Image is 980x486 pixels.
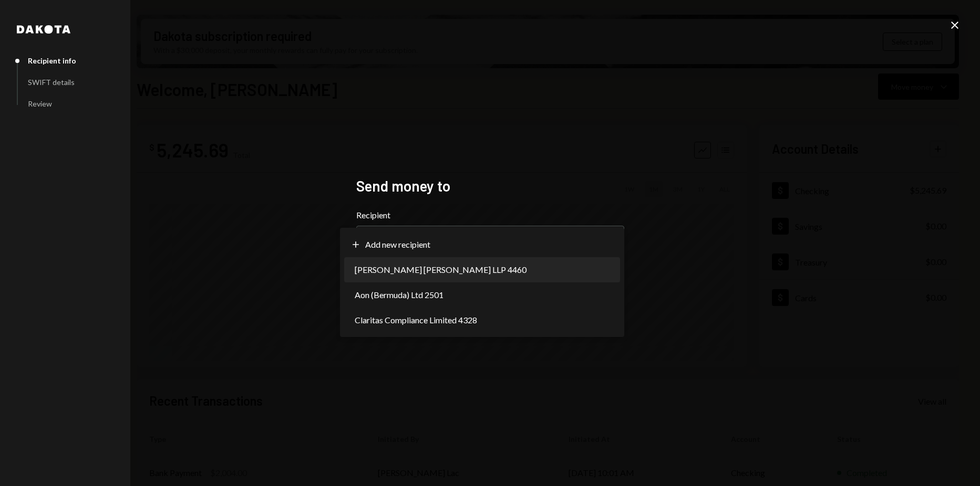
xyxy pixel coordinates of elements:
[355,263,527,276] span: [PERSON_NAME] [PERSON_NAME] LLP 4460
[28,56,76,65] div: Recipient info
[355,314,477,326] span: Claritas Compliance Limited 4328
[355,289,443,301] span: Aon (Bermuda) Ltd 2501
[28,78,75,87] div: SWIFT details
[356,209,624,221] label: Recipient
[356,176,624,196] h2: Send money to
[365,238,430,251] span: Add new recipient
[28,99,52,108] div: Review
[356,226,624,255] button: Recipient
